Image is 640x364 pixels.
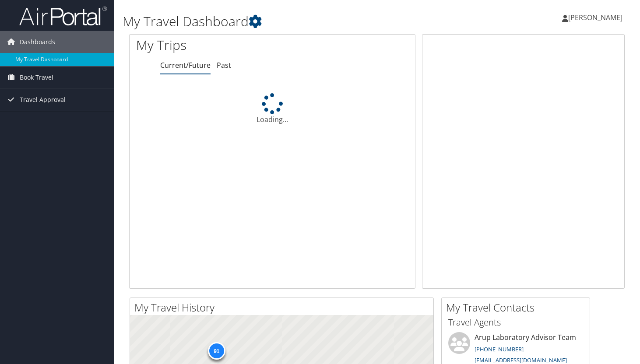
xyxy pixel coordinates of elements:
[207,342,225,360] div: 91
[134,300,433,315] h2: My Travel History
[568,13,622,22] span: [PERSON_NAME]
[475,356,567,364] a: [EMAIL_ADDRESS][DOMAIN_NAME]
[123,12,462,31] h1: My Travel Dashboard
[217,60,231,70] a: Past
[448,316,583,329] h3: Travel Agents
[19,6,107,26] img: airportal-logo.png
[446,300,590,315] h2: My Travel Contacts
[562,4,631,31] a: [PERSON_NAME]
[475,345,524,353] a: [PHONE_NUMBER]
[20,31,55,53] span: Dashboards
[130,93,415,125] div: Loading...
[20,66,53,88] span: Book Travel
[136,36,289,54] h1: My Trips
[160,60,211,70] a: Current/Future
[20,89,66,111] span: Travel Approval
